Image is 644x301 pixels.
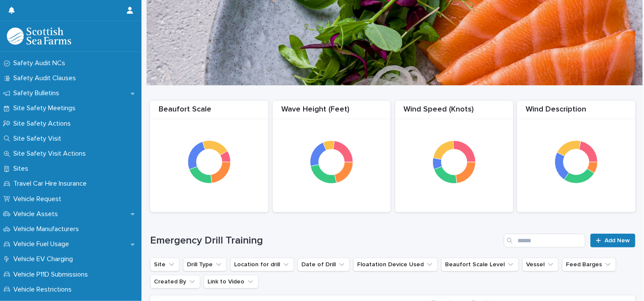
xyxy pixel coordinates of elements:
span: Add New [605,238,630,244]
div: Wind Speed (Knots) [395,105,514,119]
p: Site Safety Meetings [10,104,82,112]
a: Add New [590,234,635,247]
button: Date of Drill [298,258,350,271]
button: Created By [150,275,200,289]
div: Wave Height (Feet) [273,105,391,119]
p: Safety Audit NCs [10,59,72,67]
p: Vehicle Fuel Usage [10,240,76,248]
p: Sites [10,165,35,173]
div: Beaufort Scale [150,105,268,119]
button: Floatation Device Used [353,258,438,271]
p: Vehicle P11D Submissions [10,271,95,279]
div: Wind Description [517,105,635,119]
p: Vehicle EV Charging [10,255,80,263]
p: Site Safety Actions [10,120,78,128]
p: Site Safety Visit Actions [10,150,93,158]
p: Vehicle Manufacturers [10,225,86,233]
img: bPIBxiqnSb2ggTQWdOVV [7,27,71,45]
p: Vehicle Request [10,195,68,203]
button: Drill Type [183,258,227,271]
button: Beaufort Scale Level [441,258,519,271]
p: Travel Car Hire Insurance [10,180,93,188]
button: Feed Barges [562,258,616,271]
button: Site [150,258,180,271]
p: Vehicle Assets [10,210,65,218]
button: Location for drill [230,258,294,271]
p: Vehicle Restrictions [10,286,78,294]
p: Safety Bulletins [10,89,66,97]
input: Search [504,234,585,247]
p: Site Safety Visit [10,135,68,143]
p: Safety Audit Clauses [10,74,83,82]
button: Link to Video [204,275,259,289]
button: Vessel [522,258,559,271]
h1: Emergency Drill Training [150,235,500,247]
